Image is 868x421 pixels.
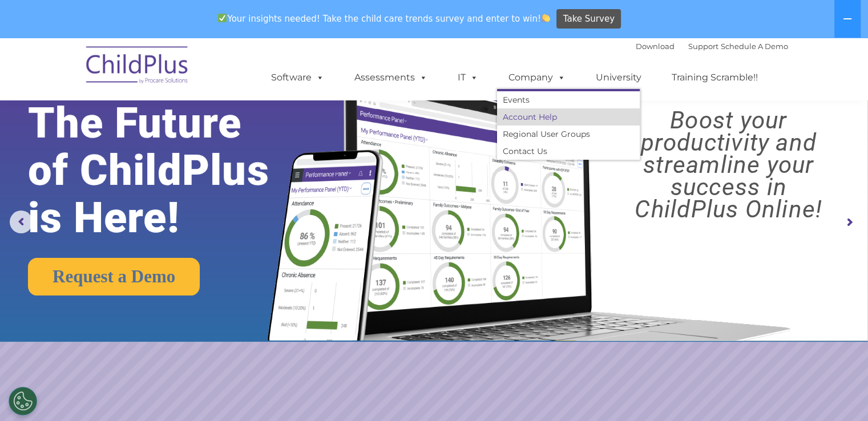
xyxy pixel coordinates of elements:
[600,109,857,220] rs-layer: Boost your productivity and streamline your success in ChildPlus Online!
[660,66,769,89] a: Training Scramble!!
[28,258,200,295] a: Request a Demo
[584,66,653,89] a: University
[497,66,577,89] a: Company
[636,42,788,51] font: |
[446,66,490,89] a: IT
[688,42,718,51] a: Support
[343,66,439,89] a: Assessments
[721,42,788,51] a: Schedule A Demo
[159,122,207,131] span: Phone number
[636,42,675,51] a: Download
[213,7,555,30] span: Your insights needed! Take the child care trends survey and enter to win!
[497,91,640,108] a: Events
[9,387,37,415] button: Cookies Settings
[260,66,336,89] a: Software
[563,9,615,29] span: Take Survey
[497,108,640,126] a: Account Help
[556,9,621,29] a: Take Survey
[28,99,305,241] rs-layer: The Future of ChildPlus is Here!
[218,14,227,22] img: ✅
[80,38,195,95] img: ChildPlus by Procare Solutions
[159,75,193,84] span: Last name
[497,143,640,160] a: Contact Us
[542,14,550,22] img: 👏
[497,126,640,143] a: Regional User Groups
